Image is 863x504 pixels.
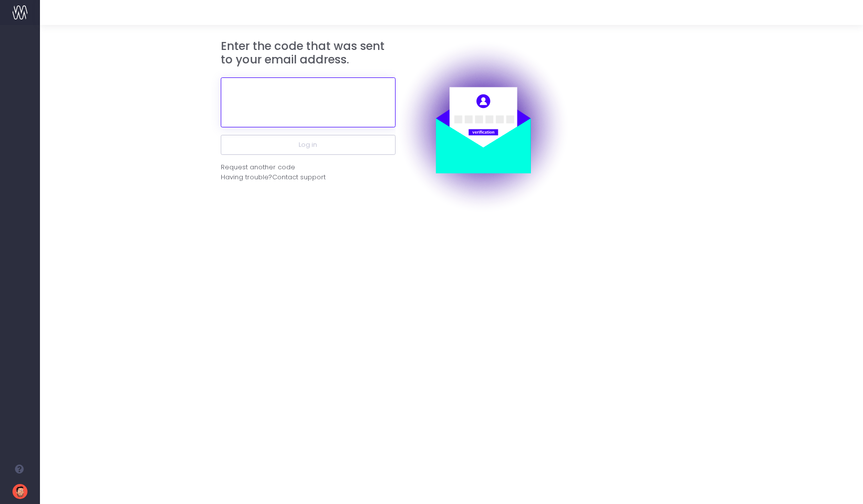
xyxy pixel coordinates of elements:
img: auth.png [396,39,570,214]
img: images/default_profile_image.png [12,484,27,499]
span: Contact support [272,172,326,182]
div: Request another code [221,162,295,172]
h3: Enter the code that was sent to your email address. [221,39,396,67]
div: Having trouble? [221,172,396,182]
button: Log in [221,135,396,155]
